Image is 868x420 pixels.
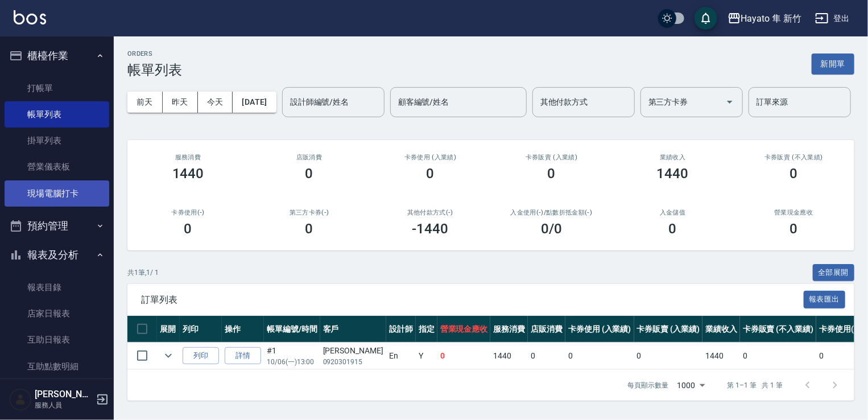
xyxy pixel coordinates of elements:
[222,316,264,343] th: 操作
[262,154,356,161] h2: 店販消費
[721,93,739,111] button: Open
[264,343,320,369] td: #1
[702,343,740,369] td: 1440
[184,221,192,237] h3: 0
[233,92,276,113] button: [DATE]
[490,343,528,369] td: 1440
[35,400,93,410] p: 服務人員
[695,7,717,30] button: save
[741,11,801,26] div: Hayato 隼 新竹
[541,221,562,237] h3: 0 /0
[728,380,783,390] p: 第 1–1 筆 共 1 筆
[183,347,219,365] button: 列印
[812,58,854,69] a: 新開單
[804,291,846,308] button: 報表匯出
[790,166,798,182] h3: 0
[565,343,634,369] td: 0
[816,343,863,369] td: 0
[437,343,491,369] td: 0
[747,209,841,216] h2: 營業現金應收
[5,353,109,380] a: 互助點數明細
[5,101,109,127] a: 帳單列表
[528,343,565,369] td: 0
[267,357,317,367] p: 10/06 (一) 13:00
[141,294,804,306] span: 訂單列表
[5,274,109,300] a: 報表目錄
[505,209,598,216] h2: 入金使用(-) /點數折抵金額(-)
[626,209,720,216] h2: 入金儲值
[505,154,598,161] h2: 卡券販賣 (入業績)
[790,221,798,237] h3: 0
[5,211,109,241] button: 預約管理
[723,7,806,30] button: Hayato 隼 新竹
[5,154,109,180] a: 營業儀表板
[416,316,437,343] th: 指定
[5,127,109,154] a: 掛單列表
[490,316,528,343] th: 服務消費
[811,8,854,29] button: 登出
[427,166,435,182] h3: 0
[669,221,677,237] h3: 0
[5,75,109,101] a: 打帳單
[323,345,383,357] div: [PERSON_NAME]
[386,343,416,369] td: En
[747,154,841,161] h2: 卡券販賣 (不入業績)
[127,267,159,278] p: 共 1 筆, 1 / 1
[565,316,634,343] th: 卡券使用 (入業績)
[14,10,46,24] img: Logo
[383,209,477,216] h2: 其他付款方式(-)
[163,92,198,113] button: 昨天
[437,316,491,343] th: 營業現金應收
[412,221,449,237] h3: -1440
[160,347,177,364] button: expand row
[9,388,32,411] img: Person
[813,264,855,282] button: 全部展開
[264,316,320,343] th: 帳單編號/時間
[262,209,356,216] h2: 第三方卡券(-)
[634,343,703,369] td: 0
[35,389,93,400] h5: [PERSON_NAME]
[180,316,222,343] th: 列印
[634,316,703,343] th: 卡券販賣 (入業績)
[812,53,854,75] button: 新開單
[626,154,720,161] h2: 業績收入
[5,300,109,327] a: 店家日報表
[673,370,709,401] div: 1000
[5,41,109,71] button: 櫃檯作業
[141,154,235,161] h3: 服務消費
[5,240,109,270] button: 報表及分析
[198,92,233,113] button: 今天
[816,316,863,343] th: 卡券使用(-)
[657,166,689,182] h3: 1440
[127,92,163,113] button: 前天
[5,180,109,207] a: 現場電腦打卡
[5,327,109,353] a: 互助日報表
[416,343,437,369] td: Y
[305,221,313,237] h3: 0
[627,380,668,390] p: 每頁顯示數量
[702,316,740,343] th: 業績收入
[740,343,816,369] td: 0
[225,347,261,365] a: 詳情
[127,62,182,78] h3: 帳單列表
[172,166,204,182] h3: 1440
[320,316,386,343] th: 客戶
[740,316,816,343] th: 卡券販賣 (不入業績)
[141,209,235,216] h2: 卡券使用(-)
[323,357,383,367] p: 0920301915
[386,316,416,343] th: 設計師
[804,294,846,304] a: 報表匯出
[548,166,556,182] h3: 0
[383,154,477,161] h2: 卡券使用 (入業績)
[127,50,182,57] h2: ORDERS
[157,316,180,343] th: 展開
[528,316,565,343] th: 店販消費
[305,166,313,182] h3: 0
